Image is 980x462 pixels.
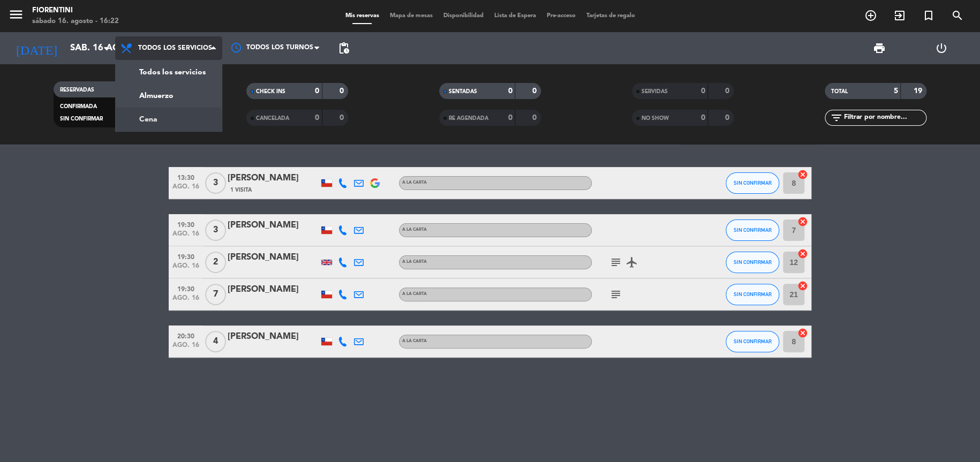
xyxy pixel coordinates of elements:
i: cancel [797,328,808,338]
i: turned_in_not [922,9,935,22]
span: A LA CARTA [402,292,427,296]
div: [PERSON_NAME] [228,171,319,185]
span: Mapa de mesas [385,13,438,19]
span: ago. 16 [172,342,199,354]
span: 19:30 [172,282,199,294]
button: SIN CONFIRMAR [726,172,779,194]
strong: 0 [340,87,346,95]
span: CANCELADA [256,116,289,121]
span: Todos los servicios [138,44,212,52]
div: [PERSON_NAME] [228,330,319,344]
button: SIN CONFIRMAR [726,331,779,352]
span: 13:30 [172,171,199,183]
strong: 19 [914,87,924,95]
strong: 0 [340,114,346,122]
span: A LA CARTA [402,339,427,343]
div: Fiorentini [32,5,119,16]
button: SIN CONFIRMAR [726,219,779,241]
strong: 0 [315,114,319,122]
span: SERVIDAS [642,89,668,94]
strong: 0 [315,87,319,95]
i: cancel [797,169,808,180]
div: LOG OUT [910,32,972,64]
span: Mis reservas [340,13,385,19]
i: add_circle_outline [864,9,877,22]
i: search [951,9,964,22]
span: print [873,42,886,55]
div: sábado 16. agosto - 16:22 [32,16,119,27]
span: 4 [205,331,226,352]
a: Almuerzo [116,84,222,108]
span: ago. 16 [172,230,199,243]
span: 3 [205,172,226,194]
button: menu [8,6,24,26]
span: ago. 16 [172,294,199,307]
i: subject [609,256,622,269]
span: 20:30 [172,329,199,342]
strong: 0 [700,87,705,95]
i: cancel [797,216,808,227]
span: TOTAL [831,89,848,94]
i: cancel [797,281,808,291]
a: Todos los servicios [116,60,222,84]
span: RESERVADAS [60,87,94,93]
span: CHECK INS [256,89,285,94]
i: [DATE] [8,36,65,60]
span: Lista de Espera [489,13,541,19]
strong: 0 [532,114,539,122]
i: menu [8,6,24,22]
span: SIN CONFIRMAR [60,116,103,122]
button: SIN CONFIRMAR [726,284,779,305]
span: 19:30 [172,250,199,262]
span: 2 [205,252,226,273]
i: exit_to_app [893,9,906,22]
span: 7 [205,284,226,305]
span: Disponibilidad [438,13,489,19]
span: NO SHOW [642,116,669,121]
span: ago. 16 [172,262,199,275]
span: pending_actions [337,42,350,55]
span: SIN CONFIRMAR [734,180,772,186]
strong: 0 [508,87,512,95]
span: ago. 16 [172,183,199,195]
div: [PERSON_NAME] [228,251,319,264]
span: SIN CONFIRMAR [734,259,772,265]
img: google-logo.png [370,178,380,188]
i: power_settings_new [934,42,947,55]
strong: 0 [700,114,705,122]
span: SENTADAS [449,89,477,94]
span: SIN CONFIRMAR [734,227,772,233]
strong: 0 [532,87,539,95]
i: airplanemode_active [625,256,638,269]
span: SIN CONFIRMAR [734,338,772,344]
span: Tarjetas de regalo [581,13,640,19]
span: 1 Visita [230,186,252,194]
div: [PERSON_NAME] [228,283,319,297]
span: RE AGENDADA [449,116,488,121]
button: SIN CONFIRMAR [726,252,779,273]
span: Pre-acceso [541,13,581,19]
span: CONFIRMADA [60,104,97,109]
input: Filtrar por nombre... [843,112,926,124]
span: A LA CARTA [402,260,427,264]
a: Cena [116,108,222,131]
strong: 0 [508,114,512,122]
i: filter_list [830,111,843,124]
span: A LA CARTA [402,228,427,232]
span: A LA CARTA [402,180,427,185]
i: cancel [797,248,808,259]
span: 3 [205,219,226,241]
strong: 0 [725,87,732,95]
div: [PERSON_NAME] [228,218,319,232]
strong: 0 [725,114,732,122]
span: SIN CONFIRMAR [734,291,772,297]
i: arrow_drop_down [100,42,112,55]
span: 19:30 [172,218,199,230]
i: subject [609,288,622,301]
strong: 5 [893,87,898,95]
